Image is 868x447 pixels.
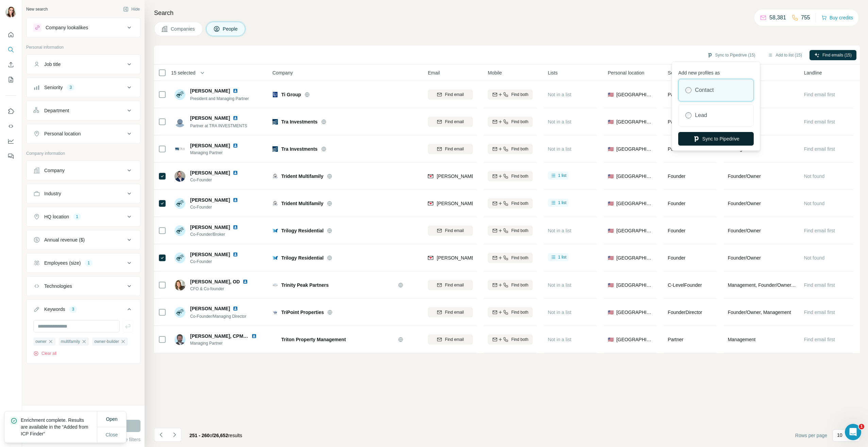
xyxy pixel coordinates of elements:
[809,50,856,60] button: Find emails (15)
[488,334,533,345] button: Find both
[272,69,293,76] span: Company
[548,92,571,97] span: Not in a list
[272,146,278,152] img: Logo of Tra Investments
[616,309,653,316] span: [GEOGRAPHIC_DATA]
[5,120,16,132] button: Use Surfe API
[223,26,238,32] span: People
[214,433,228,438] span: 26,652
[272,173,278,179] img: Logo of Trident Multifamily
[668,255,685,261] span: Founder
[190,150,246,156] span: Managing Partner
[33,350,56,357] button: Clear all
[616,91,653,98] span: [GEOGRAPHIC_DATA]
[804,310,835,315] span: Find email first
[44,130,81,137] div: Personal location
[804,337,835,342] span: Find email first
[804,255,825,261] span: Not found
[608,282,614,288] span: 🇺🇸
[190,87,230,94] span: [PERSON_NAME]
[233,252,238,257] img: LinkedIn logo
[5,105,16,117] button: Use Surfe on LinkedIn
[804,282,835,288] span: Find email first
[445,336,464,343] span: Find email
[488,89,533,100] button: Find both
[511,173,528,179] span: Find both
[272,282,278,288] img: Logo of Trinity Peak Partners
[281,118,318,125] span: Tra Investments
[44,213,69,220] div: HQ location
[837,432,842,438] p: 10
[804,201,825,206] span: Not found
[511,282,528,288] span: Find both
[668,337,683,342] span: Partner
[616,227,653,234] span: [GEOGRAPHIC_DATA]
[190,259,246,265] span: Co-Founder
[558,200,567,206] span: 1 list
[174,144,185,154] img: Avatar
[728,227,761,234] span: Founder/Owner
[678,132,754,146] button: Sync to Pipedrive
[44,306,65,313] div: Keywords
[616,118,653,125] span: [GEOGRAPHIC_DATA]
[822,52,852,58] span: Find emails (15)
[5,29,16,41] button: Quick start
[168,428,181,442] button: Navigate to next page
[174,225,185,236] img: Avatar
[5,44,16,56] button: Search
[608,254,614,261] span: 🇺🇸
[233,225,238,230] img: LinkedIn logo
[190,96,249,101] span: President and Managing Partner
[488,117,533,127] button: Find both
[428,200,433,207] img: provider findymail logo
[437,255,596,261] span: [PERSON_NAME][EMAIL_ADDRESS][PERSON_NAME][DOMAIN_NAME]
[428,144,473,154] button: Find email
[488,171,533,181] button: Find both
[174,307,185,318] img: Avatar
[44,167,65,174] div: Company
[281,173,323,180] span: Trident Multifamily
[281,282,329,288] span: Trinity Peak Partners
[795,432,827,439] span: Rows per page
[616,200,653,207] span: [GEOGRAPHIC_DATA]
[428,117,473,127] button: Find email
[174,252,185,263] img: Avatar
[272,201,278,206] img: Logo of Trident Multifamily
[763,50,807,60] button: Add to list (15)
[616,146,653,152] span: [GEOGRAPHIC_DATA]
[251,333,257,339] img: LinkedIn logo
[608,227,614,234] span: 🇺🇸
[44,107,69,114] div: Department
[801,14,810,22] p: 755
[233,197,238,203] img: LinkedIn logo
[233,306,238,311] img: LinkedIn logo
[445,282,464,288] span: Find email
[44,283,72,289] div: Technologies
[437,201,556,206] span: [PERSON_NAME][EMAIL_ADDRESS][DOMAIN_NAME]
[804,69,822,76] span: Landline
[101,429,123,441] button: Close
[488,198,533,209] button: Find both
[428,254,433,261] img: provider findymail logo
[511,200,528,206] span: Find both
[281,337,346,342] span: Triton Property Management
[511,146,528,152] span: Find both
[190,169,230,176] span: [PERSON_NAME]
[272,119,278,125] img: Logo of Tra Investments
[668,173,685,179] span: Founder
[189,433,210,438] span: 251 - 260
[190,286,256,292] span: CFO & Co-founder
[67,84,74,90] div: 3
[488,144,533,154] button: Find both
[668,92,700,97] span: Partner C-Level
[616,254,653,261] span: [GEOGRAPHIC_DATA]
[281,146,318,152] span: Tra Investments
[190,279,240,284] span: [PERSON_NAME], OD
[608,118,614,125] span: 🇺🇸
[69,306,77,312] div: 3
[428,334,473,345] button: Find email
[27,56,140,72] button: Job title
[695,111,707,119] label: Lead
[548,337,571,342] span: Not in a list
[281,227,323,234] span: Trilogy Residential
[190,305,230,312] span: [PERSON_NAME]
